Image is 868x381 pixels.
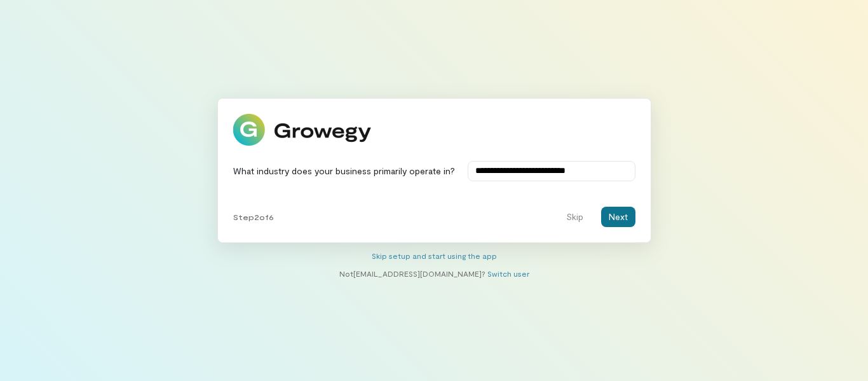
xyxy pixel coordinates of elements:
[233,114,372,146] img: Growegy logo
[339,269,485,278] span: Not [EMAIL_ADDRESS][DOMAIN_NAME] ?
[601,207,635,227] button: Next
[233,212,274,222] span: Step 2 of 6
[372,251,497,260] a: Skip setup and start using the app
[487,269,529,278] a: Switch user
[233,165,455,177] label: What industry does your business primarily operate in?
[559,207,591,227] button: Skip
